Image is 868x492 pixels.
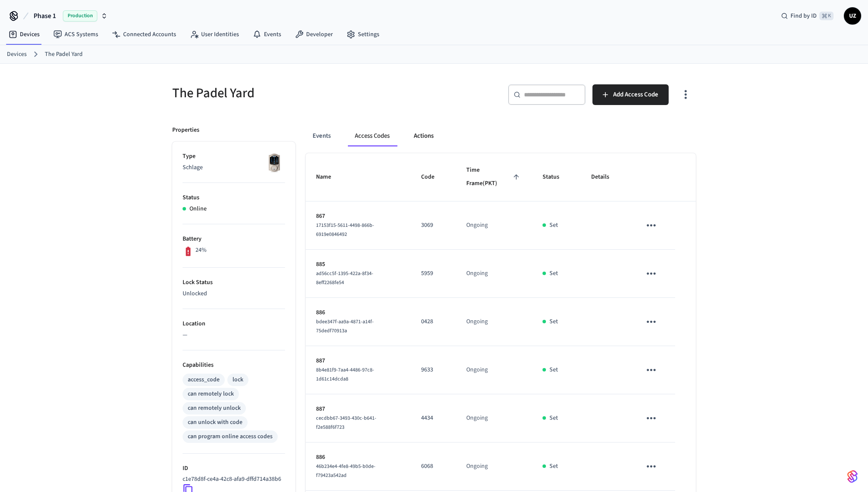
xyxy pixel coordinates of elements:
p: 887 [316,356,400,365]
p: Set [549,269,558,278]
div: lock [232,375,243,384]
p: 867 [316,212,400,221]
div: can unlock with code [188,418,242,427]
p: 887 [316,405,400,414]
td: Ongoing [456,201,532,250]
span: Status [542,170,570,184]
p: Set [549,365,558,374]
span: Time Frame(PKT) [466,164,521,191]
p: Status [183,193,285,202]
p: Set [549,317,558,326]
p: Location [183,319,285,328]
span: Details [591,170,620,184]
p: 6068 [421,462,446,471]
span: ad56cc5f-1395-422a-8f34-8eff2268fe54 [316,270,373,286]
span: Phase 1 [34,11,56,21]
p: 9633 [421,365,446,374]
td: Ongoing [456,394,532,442]
span: Name [316,170,342,184]
p: Type [183,152,285,161]
p: 3069 [421,221,446,230]
p: Lock Status [183,278,285,287]
span: cecdbb67-3493-430c-b641-f2e588f6f723 [316,415,376,431]
button: Access Codes [348,126,397,146]
p: 886 [316,453,400,462]
span: 46b234e4-4fe8-49b5-b0de-f79423a542ad [316,463,375,479]
p: Set [549,221,558,230]
p: Capabilities [183,361,285,370]
td: Ongoing [456,250,532,298]
a: User Identities [183,27,246,42]
p: Online [189,204,207,214]
p: Battery [183,235,285,244]
a: Devices [7,50,27,59]
span: Code [421,170,446,184]
span: Add Access Code [613,89,658,100]
a: Devices [2,27,46,42]
p: 886 [316,308,400,317]
div: can remotely unlock [188,404,241,413]
p: Schlage [183,163,285,172]
p: 24% [195,246,207,255]
p: c1e78d8f-ce4a-42c8-afa9-dffd714a38b6 [183,475,281,484]
div: access_code [188,375,220,384]
a: ACS Systems [46,27,105,42]
div: ant example [306,126,696,146]
a: Developer [288,27,340,42]
td: Ongoing [456,346,532,394]
td: Ongoing [456,298,532,346]
div: Find by ID⌘ K [774,8,840,24]
p: Set [549,414,558,423]
span: ⌘ K [819,12,834,20]
span: Production [63,10,97,22]
a: Connected Accounts [105,27,183,42]
p: — [183,331,285,340]
div: can remotely lock [188,390,234,399]
span: 8b4e81f9-7aa4-4486-97c8-1d61c14dcda8 [316,366,374,383]
p: 885 [316,260,400,269]
p: 5959 [421,269,446,278]
p: Properties [172,126,199,135]
img: SeamLogoGradient.69752ec5.svg [847,470,858,483]
div: can program online access codes [188,432,273,441]
p: 0428 [421,317,446,326]
button: Actions [407,126,440,146]
a: Settings [340,27,386,42]
a: Events [246,27,288,42]
p: Unlocked [183,289,285,298]
p: Set [549,462,558,471]
span: bdee347f-aa9a-4871-a14f-75dedf70913a [316,318,374,334]
span: UZ [845,8,860,24]
td: Ongoing [456,442,532,491]
h5: The Padel Yard [172,84,429,102]
img: Schlage Sense Smart Deadbolt with Camelot Trim, Front [263,152,285,173]
span: 17153f15-5611-4498-866b-6919e0846492 [316,222,374,238]
button: UZ [844,7,861,25]
button: Events [306,126,338,146]
p: ID [183,464,285,473]
a: The Padel Yard [45,50,83,59]
span: Find by ID [790,12,817,20]
button: Add Access Code [592,84,669,105]
p: 4434 [421,414,446,423]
